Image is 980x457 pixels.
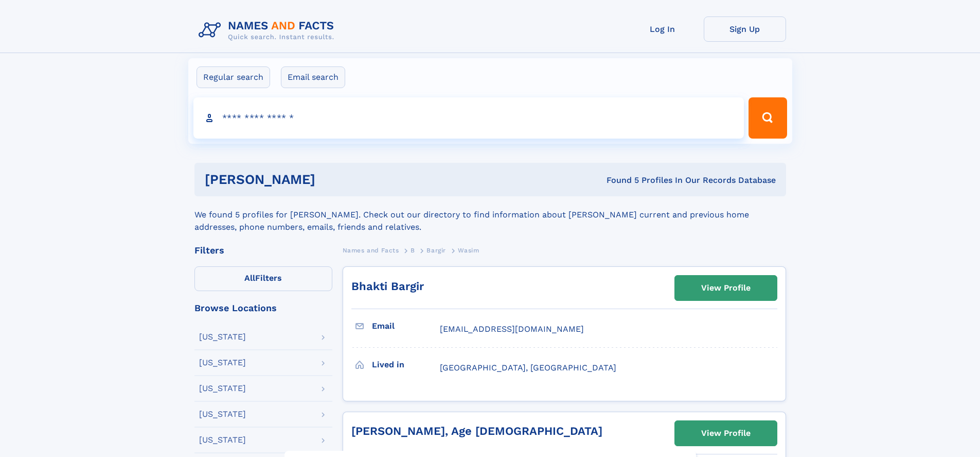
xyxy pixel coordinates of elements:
[351,280,424,293] a: Bhakti Bargir
[199,384,246,393] div: [US_STATE]
[411,247,415,254] span: B
[194,303,332,313] div: Browse Locations
[194,16,343,44] img: Logo Names and Facts
[704,16,786,42] a: Sign Up
[244,273,255,283] span: All
[194,196,786,233] div: We found 5 profiles for [PERSON_NAME]. Check out our directory to find information about [PERSON_...
[701,276,751,300] div: View Profile
[749,97,787,139] button: Search Button
[199,359,246,367] div: [US_STATE]
[440,324,584,334] span: [EMAIL_ADDRESS][DOMAIN_NAME]
[343,244,399,257] a: Names and Facts
[193,97,744,139] input: search input
[281,66,345,88] label: Email search
[197,66,270,88] label: Regular search
[351,425,602,437] a: [PERSON_NAME], Age [DEMOGRAPHIC_DATA]
[199,410,246,418] div: [US_STATE]
[675,421,777,446] a: View Profile
[440,363,616,373] span: [GEOGRAPHIC_DATA], [GEOGRAPHIC_DATA]
[199,436,246,444] div: [US_STATE]
[458,247,479,254] span: Wasim
[621,16,704,42] a: Log In
[372,356,440,374] h3: Lived in
[372,317,440,335] h3: Email
[194,246,332,255] div: Filters
[194,266,332,291] label: Filters
[411,244,415,257] a: B
[199,333,246,341] div: [US_STATE]
[701,421,751,445] div: View Profile
[461,175,776,186] div: Found 5 Profiles In Our Records Database
[426,247,446,254] span: Bargir
[205,173,461,186] h1: [PERSON_NAME]
[426,244,446,257] a: Bargir
[675,276,777,300] a: View Profile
